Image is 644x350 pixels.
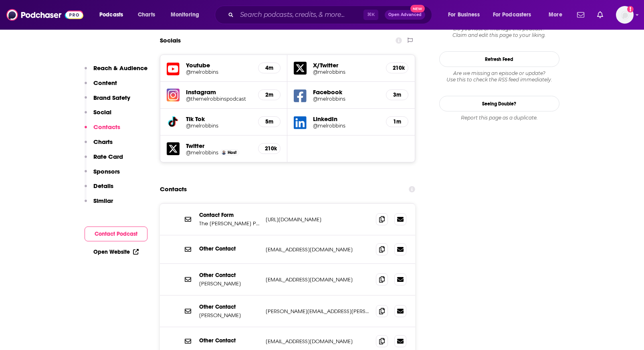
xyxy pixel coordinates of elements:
p: Rate Card [93,153,123,160]
p: Brand Safety [93,94,130,101]
span: For Business [448,9,480,20]
button: Similar [85,197,113,212]
img: iconImage [167,89,180,101]
button: Content [85,79,117,94]
p: Contacts [93,123,120,131]
p: Contact Form [199,212,259,218]
span: Logged in as jciarczynski [616,6,634,24]
button: Reach & Audience [85,64,147,79]
p: [EMAIL_ADDRESS][DOMAIN_NAME] [266,276,370,283]
div: Are we missing an episode or update? Use this to check the RSS feed immediately. [439,70,559,83]
p: [PERSON_NAME][EMAIL_ADDRESS][PERSON_NAME][DOMAIN_NAME] [266,308,370,315]
button: open menu [442,8,490,21]
p: Other Contact [199,272,259,279]
h5: LinkedIn [313,115,380,123]
button: Contacts [85,123,120,138]
a: @melrobbins [186,150,218,156]
span: New [410,5,425,12]
a: @melrobbins [313,96,380,102]
svg: Add a profile image [627,6,634,12]
a: @melrobbins [186,69,252,75]
p: [EMAIL_ADDRESS][DOMAIN_NAME] [266,338,370,345]
span: Open Advanced [388,13,422,17]
p: Other Contact [199,303,259,310]
h5: Facebook [313,88,380,96]
span: Monitoring [171,9,199,20]
a: Seeing Double? [439,96,559,111]
p: [PERSON_NAME] [199,280,259,287]
h5: 2m [265,91,274,98]
button: Charts [85,138,113,153]
p: [PERSON_NAME] [199,312,259,319]
h5: Tik Tok [186,115,252,123]
button: open menu [94,8,133,21]
button: Open AdvancedNew [385,10,425,20]
p: Sponsors [93,168,120,175]
h5: Youtube [186,61,252,69]
h5: 4m [265,65,274,71]
div: Report this page as a duplicate. [439,115,559,121]
a: @melrobbins [186,123,252,129]
a: Show notifications dropdown [574,8,587,22]
button: open menu [543,8,572,21]
h5: 210k [265,145,274,152]
button: Contact Podcast [85,227,147,241]
h5: Twitter [186,142,252,150]
h5: 5m [265,118,274,125]
button: Sponsors [85,168,120,182]
img: User Profile [616,6,634,24]
p: [EMAIL_ADDRESS][DOMAIN_NAME] [266,246,370,253]
div: Claim and edit this page to your liking. [439,26,559,38]
button: Brand Safety [85,94,130,109]
button: Show profile menu [616,6,634,24]
button: Social [85,108,111,123]
button: Details [85,182,113,197]
button: Rate Card [85,153,123,168]
p: Charts [93,138,113,146]
span: More [549,9,562,20]
a: @melrobbins [313,123,380,129]
h5: 210k [393,65,402,71]
p: Details [93,182,113,190]
a: @melrobbins [313,69,380,75]
h5: Instagram [186,88,252,96]
p: Social [93,108,111,116]
p: The [PERSON_NAME] Podcast Contact Form [199,220,259,227]
h2: Socials [160,33,181,48]
p: Reach & Audience [93,64,147,72]
a: Show notifications dropdown [594,8,606,22]
input: Search podcasts, credits, & more... [237,8,363,21]
p: Content [93,79,117,87]
h5: 1m [393,118,402,125]
a: Charts [133,8,160,21]
a: @themelrobbinspodcast [186,96,252,102]
img: Podchaser - Follow, Share and Rate Podcasts [6,7,83,22]
span: Podcasts [99,9,123,20]
div: Search podcasts, credits, & more... [222,6,440,24]
button: Refresh Feed [439,51,559,67]
p: [URL][DOMAIN_NAME] [266,216,370,223]
p: Other Contact [199,245,259,252]
span: ⌘ K [363,10,378,20]
span: For Podcasters [493,9,531,20]
h5: 3m [393,91,402,98]
h5: X/Twitter [313,61,380,69]
button: open menu [165,8,210,21]
a: Open Website [93,249,139,255]
span: Host [228,150,236,155]
span: Charts [138,9,155,20]
p: Similar [93,197,113,204]
p: Other Contact [199,337,259,344]
button: open menu [488,8,543,21]
img: Mel Robbins [222,150,226,155]
h2: Contacts [160,182,187,197]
